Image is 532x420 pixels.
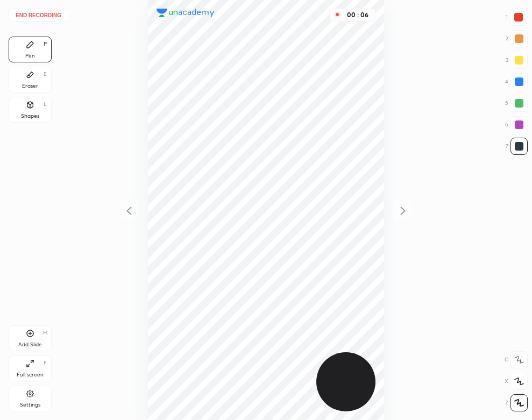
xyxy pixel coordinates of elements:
div: 00 : 06 [345,11,371,19]
div: 4 [505,73,528,90]
div: Add Slide [18,342,42,347]
div: Shapes [21,113,39,119]
div: H [43,330,47,336]
div: 7 [506,138,528,155]
button: End recording [9,9,68,22]
div: E [44,72,47,77]
div: X [505,373,528,390]
div: Settings [20,402,40,408]
div: L [44,102,47,107]
div: 3 [506,52,528,69]
div: Eraser [22,83,38,89]
div: 5 [505,95,528,112]
div: Full screen [17,372,44,378]
div: Pen [25,53,35,59]
div: C [505,351,528,368]
div: 1 [506,9,527,26]
div: F [44,360,47,366]
div: P [44,41,47,47]
img: logo.38c385cc.svg [157,9,215,17]
div: 6 [505,116,528,133]
div: Z [505,394,528,411]
div: 2 [506,30,528,47]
